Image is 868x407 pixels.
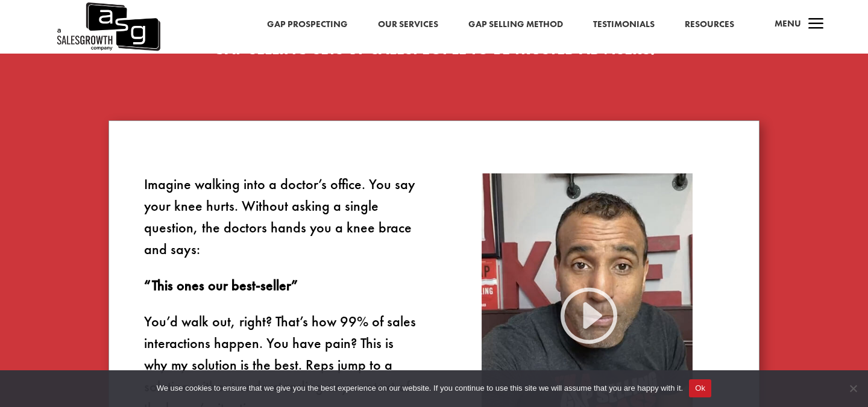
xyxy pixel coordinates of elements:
[775,17,801,30] span: Menu
[267,17,348,33] a: Gap Prospecting
[378,17,438,33] a: Our Services
[593,17,655,33] a: Testimonials
[144,276,298,294] strong: “This ones our best-seller”
[804,13,828,37] span: a
[689,379,711,397] button: Ok
[157,382,683,394] span: We use cookies to ensure that we give you the best experience on our website. If you continue to ...
[685,17,734,33] a: Resources
[468,17,563,33] a: Gap Selling Method
[144,173,418,275] p: Imagine walking into a doctor’s office. You say your knee hurts. Without asking a single question...
[847,382,859,394] span: No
